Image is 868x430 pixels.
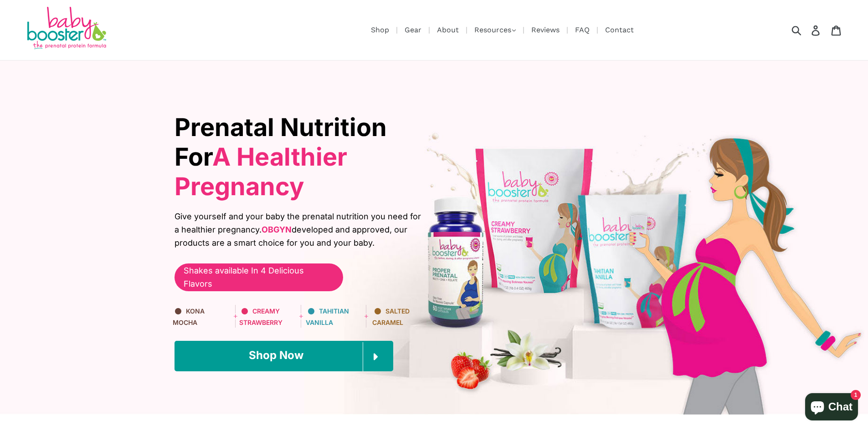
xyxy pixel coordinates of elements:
button: Resources [470,23,520,37]
a: Gear [400,24,426,35]
span: Shop Now [249,349,303,362]
span: KONA Mocha [173,307,205,326]
img: Baby Booster Prenatal Protein Supplements [25,7,107,51]
input: Search [795,20,820,40]
a: About [432,24,463,35]
a: Shop Now [175,341,393,371]
b: OBGYN [262,225,292,234]
span: Shakes available In 4 Delicious Flavors [184,264,334,291]
span: A Healthier Pregnancy [175,142,347,201]
a: Shop [366,24,394,35]
span: Creamy Strawberry [239,307,282,326]
a: FAQ [570,24,594,35]
span: Prenatal Nutrition For [175,112,387,201]
span: Tahitian Vanilla [306,307,349,326]
span: Give yourself and your baby the prenatal nutrition you need for a healthier pregnancy. developed ... [175,210,427,249]
a: Contact [601,24,638,35]
inbox-online-store-chat: Shopify online store chat [802,393,861,423]
span: Salted Caramel [372,307,410,326]
a: Reviews [527,24,564,35]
